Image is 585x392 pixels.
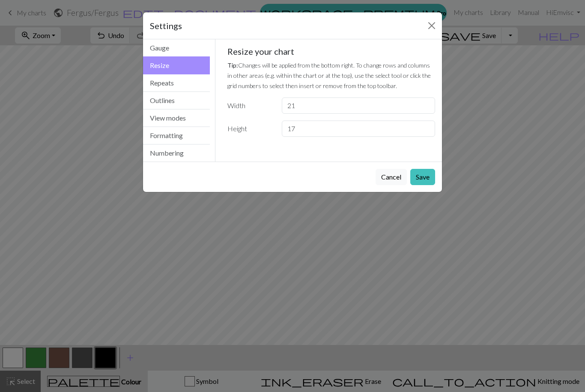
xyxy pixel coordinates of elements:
button: Save [410,169,435,185]
button: Numbering [143,144,210,162]
button: Cancel [376,169,407,185]
h5: Resize your chart [227,46,436,56]
button: Resize [143,56,210,74]
button: Close [425,19,439,32]
label: Height [222,121,277,137]
button: Outlines [143,92,210,109]
button: Repeats [143,74,210,92]
button: Gauge [143,39,210,57]
button: View modes [143,109,210,127]
h5: Settings [150,19,182,32]
label: Width [222,97,277,114]
small: Changes will be applied from the bottom right. To change rows and columns in other areas (e.g. wi... [227,62,431,89]
button: Formatting [143,127,210,144]
strong: Tip: [227,62,238,69]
